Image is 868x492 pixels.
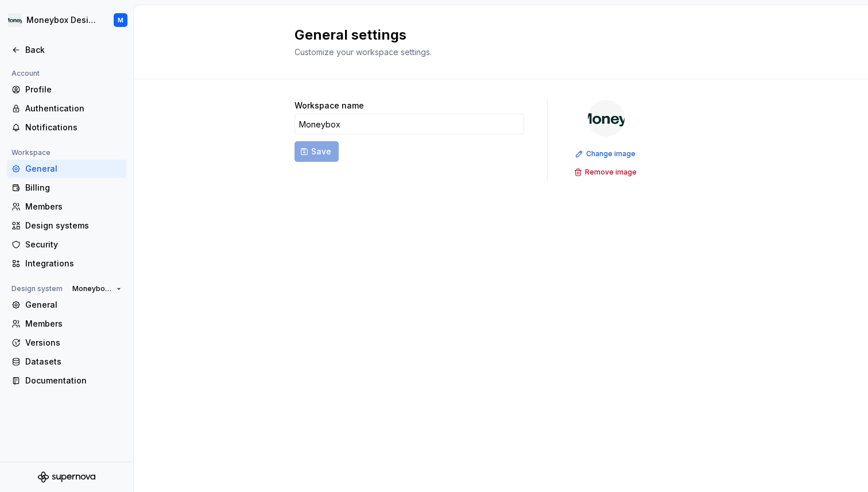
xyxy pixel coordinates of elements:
[25,375,122,386] div: Documentation
[7,118,126,137] a: Notifications
[7,67,44,80] div: Account
[7,282,67,296] div: Design system
[7,197,126,216] a: Members
[571,164,642,180] button: Remove image
[294,100,364,111] label: Workspace name
[38,471,95,483] svg: Supernova Logo
[25,299,122,311] div: General
[25,201,122,212] div: Members
[7,80,126,99] a: Profile
[585,168,637,177] span: Remove image
[294,26,694,44] h2: General settings
[25,258,122,269] div: Integrations
[25,163,122,175] div: General
[7,371,126,390] a: Documentation
[25,182,122,193] div: Billing
[25,122,122,133] div: Notifications
[7,334,126,352] a: Versions
[25,220,122,231] div: Design systems
[25,318,122,330] div: Members
[25,84,122,95] div: Profile
[7,146,55,160] div: Workspace
[25,337,122,348] div: Versions
[7,179,126,197] a: Billing
[2,7,131,33] button: Moneybox Design SystemM
[25,103,122,114] div: Authentication
[7,160,126,178] a: General
[8,13,22,27] img: c17557e8-ebdc-49e2-ab9e-7487adcf6d53.png
[25,356,122,367] div: Datasets
[72,284,112,293] span: Moneybox Design System
[7,254,126,273] a: Integrations
[25,239,122,250] div: Security
[588,100,625,137] img: c17557e8-ebdc-49e2-ab9e-7487adcf6d53.png
[294,47,432,57] span: Customize your workspace settings.
[118,16,123,25] div: M
[7,296,126,314] a: General
[26,14,100,26] div: Moneybox Design System
[586,149,635,158] span: Change image
[572,146,641,162] button: Change image
[7,216,126,235] a: Design systems
[25,44,122,56] div: Back
[7,99,126,118] a: Authentication
[7,315,126,333] a: Members
[7,352,126,371] a: Datasets
[7,235,126,254] a: Security
[7,41,126,59] a: Back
